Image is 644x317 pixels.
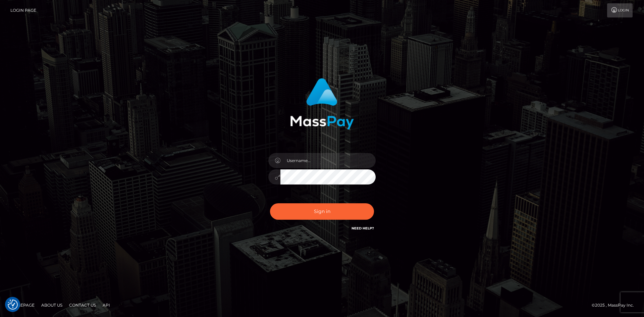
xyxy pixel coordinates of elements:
[592,302,639,309] div: © 2025 , MassPay Inc.
[10,3,36,17] a: Login Page
[352,226,374,230] a: Need Help?
[607,3,633,17] a: Login
[280,153,376,168] input: Username...
[66,300,99,310] a: Contact Us
[8,300,18,310] button: Consent Preferences
[290,78,354,129] img: MassPay Login
[39,300,65,310] a: About Us
[8,300,18,310] img: Revisit consent button
[270,203,374,220] button: Sign in
[100,300,113,310] a: API
[7,300,37,310] a: Homepage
